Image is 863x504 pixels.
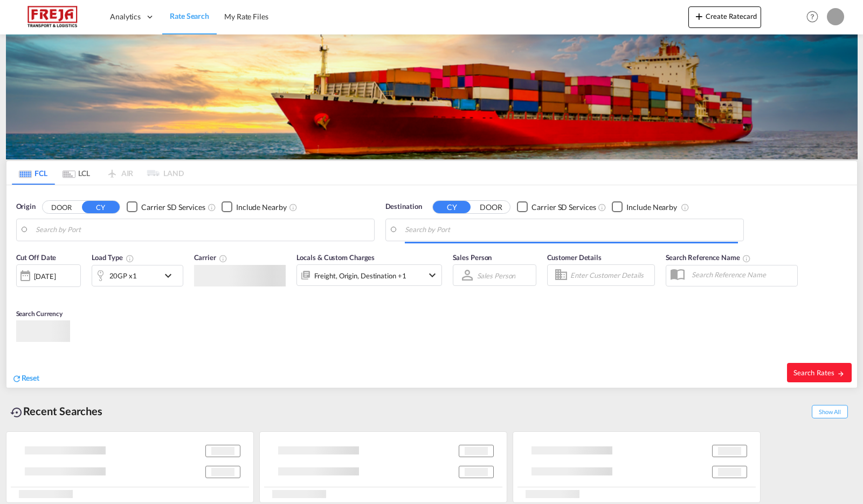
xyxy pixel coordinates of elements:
[16,264,81,287] div: [DATE]
[236,202,287,213] div: Include Nearby
[92,253,134,262] span: Load Type
[16,5,89,29] img: 586607c025bf11f083711d99603023e7.png
[16,201,36,212] span: Origin
[22,373,40,382] span: Reset
[547,253,602,262] span: Customer Details
[289,203,298,212] md-icon: Unchecked: Ignores neighbouring ports when fetching rates.Checked : Includes neighbouring ports w...
[126,254,134,263] md-icon: icon-information-outline
[34,271,56,281] div: [DATE]
[812,405,847,418] span: Show All
[296,253,375,262] span: Locals & Custom Charges
[12,161,184,185] md-pagination-wrapper: Use the left and right arrow keys to navigate between tabs
[666,253,751,262] span: Search Reference Name
[43,201,80,213] button: DOOR
[6,185,857,388] div: Origin DOOR CY Checkbox No InkUnchecked: Search for CY (Container Yard) services for all selected...
[837,370,845,377] md-icon: icon-arrow-right
[598,203,606,212] md-icon: Unchecked: Search for CY (Container Yard) services for all selected carriers.Checked : Search for...
[681,203,689,212] md-icon: Unchecked: Ignores neighbouring ports when fetching rates.Checked : Includes neighbouring ports w...
[82,201,120,213] button: CY
[793,368,845,377] span: Search Rates
[109,268,137,283] div: 20GP x1
[141,202,205,213] div: Carrier SD Services
[16,286,24,300] md-datepicker: Select
[6,34,858,159] img: LCL+%26+FCL+BACKGROUND.png
[405,222,738,238] input: Search by Port
[472,201,510,213] button: DOOR
[787,363,852,382] button: Search Ratesicon-arrow-right
[385,201,422,212] span: Destination
[12,374,22,383] md-icon: icon-refresh
[170,11,209,20] span: Rate Search
[296,264,442,286] div: Freight Origin Destination Factory Stuffingicon-chevron-down
[531,202,596,213] div: Carrier SD Services
[314,268,406,283] div: Freight Origin Destination Factory Stuffing
[194,253,227,262] span: Carrier
[686,267,797,283] input: Search Reference Name
[517,201,596,213] md-checkbox: Checkbox No Ink
[162,269,180,282] md-icon: icon-chevron-down
[55,161,98,185] md-tab-item: LCL
[10,406,23,419] md-icon: icon-backup-restore
[222,201,287,213] md-checkbox: Checkbox No Ink
[12,373,40,384] div: icon-refreshReset
[16,253,57,262] span: Cut Off Date
[6,399,107,423] div: Recent Searches
[626,202,677,213] div: Include Nearby
[453,253,492,262] span: Sales Person
[570,267,651,283] input: Enter Customer Details
[426,269,439,282] md-icon: icon-chevron-down
[127,201,205,213] md-checkbox: Checkbox No Ink
[36,222,369,238] input: Search by Port
[16,310,63,318] span: Search Currency
[803,8,827,27] div: Help
[693,10,706,23] md-icon: icon-plus 400-fg
[12,161,55,185] md-tab-item: FCL
[208,203,216,212] md-icon: Unchecked: Search for CY (Container Yard) services for all selected carriers.Checked : Search for...
[803,8,821,26] span: Help
[92,265,183,286] div: 20GP x1icon-chevron-down
[612,201,677,213] md-checkbox: Checkbox No Ink
[224,12,268,21] span: My Rate Files
[688,6,761,28] button: icon-plus 400-fgCreate Ratecard
[742,254,751,263] md-icon: Your search will be saved by the below given name
[476,268,517,283] md-select: Sales Person
[433,201,471,213] button: CY
[219,254,227,263] md-icon: The selected Trucker/Carrierwill be displayed in the rate results If the rates are from another f...
[110,11,141,22] span: Analytics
